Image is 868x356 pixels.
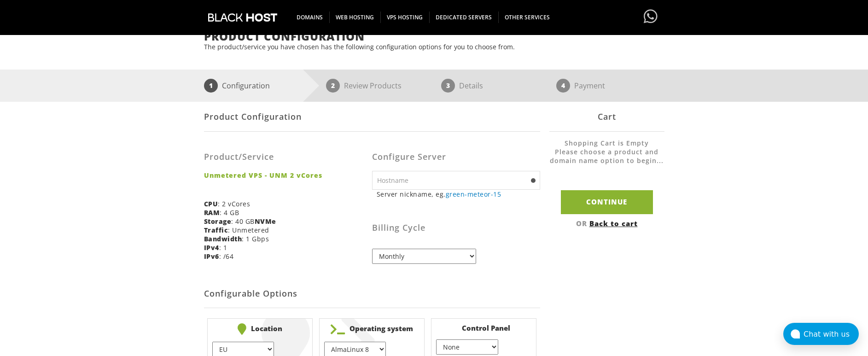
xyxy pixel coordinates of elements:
[498,12,556,23] span: OTHER SERVICES
[204,42,664,51] p: The product/service you have chosen has the following configuration options for you to choose from.
[204,102,540,132] div: Product Configuration
[204,139,372,268] div: : 2 vCores : 4 GB : 40 GB : Unmetered : 1 Gbps : 1 : /64
[377,190,540,198] small: Server nickname, eg.
[204,171,365,180] strong: Unmetered VPS - UNM 2 vCores
[255,217,276,226] b: NVMe
[204,243,219,252] b: IPv4
[204,30,664,42] h1: Product Configuration
[436,339,498,355] select: } } } }
[204,152,365,162] h3: Product/Service
[204,226,228,234] b: Traffic
[326,79,340,93] span: 2
[589,219,638,228] a: Back to cart
[329,12,381,23] span: WEB HOSTING
[556,79,570,93] span: 4
[204,208,220,217] b: RAM
[212,323,308,335] b: Location
[380,12,430,23] span: VPS HOSTING
[549,139,664,174] li: Shopping Cart is Empty Please choose a product and domain name option to begin...
[222,79,270,93] p: Configuration
[372,171,540,190] input: Hostname
[204,252,219,261] b: IPv6
[204,217,232,226] b: Storage
[804,330,859,338] div: Chat with us
[549,219,664,228] div: OR
[344,79,402,93] p: Review Products
[574,79,605,93] p: Payment
[549,102,664,132] div: Cart
[204,280,540,308] h2: Configurable Options
[372,223,540,233] h3: Billing Cycle
[441,79,455,93] span: 3
[204,199,218,208] b: CPU
[290,12,330,23] span: DOMAINS
[372,152,540,162] h3: Configure Server
[783,323,859,345] button: Chat with us
[561,190,653,214] input: Continue
[446,190,501,198] a: green-meteor-15
[204,234,242,243] b: Bandwidth
[204,79,218,93] span: 1
[324,323,419,335] b: Operating system
[436,323,531,333] b: Control Panel
[459,79,483,93] p: Details
[429,12,499,23] span: DEDICATED SERVERS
